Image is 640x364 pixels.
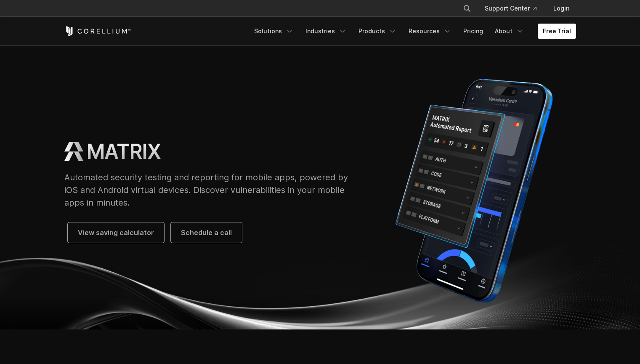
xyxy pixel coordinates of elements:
a: Industries [300,24,352,39]
span: Schedule a call [181,227,232,238]
a: Solutions [249,24,299,39]
a: Resources [404,24,457,39]
div: Navigation Menu [249,24,576,39]
button: Search [459,1,475,16]
h1: MATRIX [87,139,161,164]
div: Navigation Menu [453,1,576,16]
a: Support Center [478,1,543,16]
a: About [490,24,529,39]
a: Free Trial [538,24,576,39]
img: Corellium MATRIX automated report on iPhone showing app vulnerability test results across securit... [372,72,576,309]
a: Pricing [458,24,488,39]
a: View saving calculator [68,222,164,243]
a: Login [547,1,576,16]
a: Products [353,24,402,39]
p: Automated security testing and reporting for mobile apps, powered by iOS and Android virtual devi... [64,171,356,209]
a: Corellium Home [64,26,131,36]
a: Schedule a call [171,222,242,243]
span: View saving calculator [78,227,154,238]
img: MATRIX Logo [64,142,83,161]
